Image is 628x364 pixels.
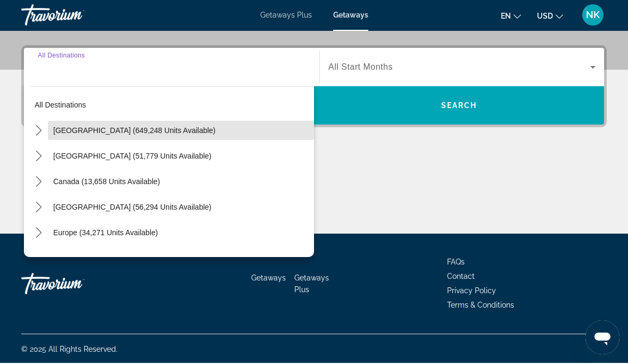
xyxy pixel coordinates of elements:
[585,321,619,355] iframe: Button to launch messaging window
[501,13,511,21] span: en
[579,5,607,27] button: User Menu
[35,102,86,110] span: All destinations
[29,96,314,115] button: Select destination: All destinations
[53,153,211,161] span: [GEOGRAPHIC_DATA] (51,779 units available)
[441,102,477,111] span: Search
[537,9,563,24] button: Change currency
[53,204,211,212] span: [GEOGRAPHIC_DATA] (56,294 units available)
[53,127,216,136] span: [GEOGRAPHIC_DATA] (649,248 units available)
[48,122,314,141] button: Select destination: United States (649,248 units available)
[294,275,329,295] a: Getaways Plus
[53,229,158,238] span: Europe (34,271 units available)
[38,53,85,60] span: All Destinations
[21,346,118,354] span: © 2025 All Rights Reserved.
[29,173,48,192] button: Toggle Canada (13,658 units available) submenu
[501,9,521,24] button: Change language
[48,173,314,192] button: Select destination: Canada (13,658 units available)
[537,13,553,21] span: USD
[333,12,368,20] a: Getaways
[24,82,314,258] div: Destination options
[447,273,475,282] a: Contact
[48,147,314,167] button: Select destination: Mexico (51,779 units available)
[21,269,128,301] a: Go Home
[586,11,600,21] span: NK
[314,87,604,126] button: Search
[38,62,305,75] input: Select destination
[48,224,314,243] button: Select destination: Europe (34,271 units available)
[48,198,314,218] button: Select destination: Caribbean & Atlantic Islands (56,294 units available)
[447,302,514,310] a: Terms & Conditions
[328,63,393,72] span: All Start Months
[251,275,286,283] a: Getaways
[29,122,48,141] button: Toggle United States (649,248 units available) submenu
[24,49,604,126] div: Search widget
[29,148,48,167] button: Toggle Mexico (51,779 units available) submenu
[260,12,312,20] a: Getaways Plus
[29,250,48,269] button: Toggle Australia (3,174 units available) submenu
[447,287,496,296] a: Privacy Policy
[21,2,128,30] a: Travorium
[53,178,160,187] span: Canada (13,658 units available)
[29,199,48,218] button: Toggle Caribbean & Atlantic Islands (56,294 units available) submenu
[447,259,465,267] a: FAQs
[48,250,314,269] button: Select destination: Australia (3,174 units available)
[29,225,48,243] button: Toggle Europe (34,271 units available) submenu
